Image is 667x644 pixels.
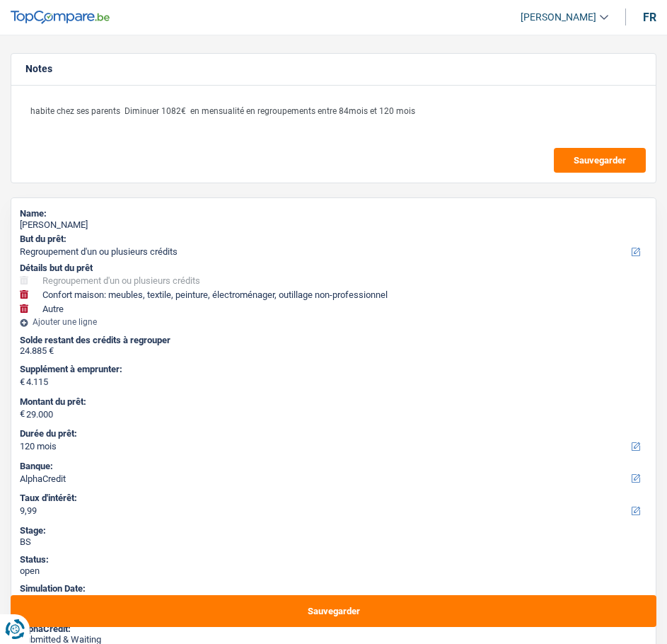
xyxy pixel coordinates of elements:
[20,461,644,472] label: Banque:
[20,408,25,420] span: €
[643,11,656,24] div: fr
[509,6,608,29] a: [PERSON_NAME]
[20,493,644,504] label: Taux d'intérêt:
[20,396,644,408] label: Montant du prêt:
[20,263,647,274] div: Détails but du prêt
[574,156,626,165] span: Sauvegarder
[20,583,647,594] div: Simulation Date:
[11,595,656,627] button: Sauvegarder
[20,345,647,357] div: 24.885 €
[20,525,647,536] div: Stage:
[20,234,644,245] label: But du prêt:
[20,594,647,606] div: [DATE]
[20,208,647,219] div: Name:
[20,428,644,439] label: Durée du prêt:
[20,317,647,327] div: Ajouter une ligne
[20,335,647,346] div: Solde restant des crédits à regrouper
[20,565,647,577] div: open
[20,554,647,565] div: Status:
[521,11,596,23] span: [PERSON_NAME]
[20,376,25,388] span: €
[11,11,110,25] img: TopCompare Logo
[554,148,646,173] button: Sauvegarder
[20,623,647,635] div: AlphaCredit:
[20,536,647,548] div: BS
[20,219,647,231] div: [PERSON_NAME]
[20,364,644,375] label: Supplément à emprunter:
[25,63,642,75] h5: Notes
